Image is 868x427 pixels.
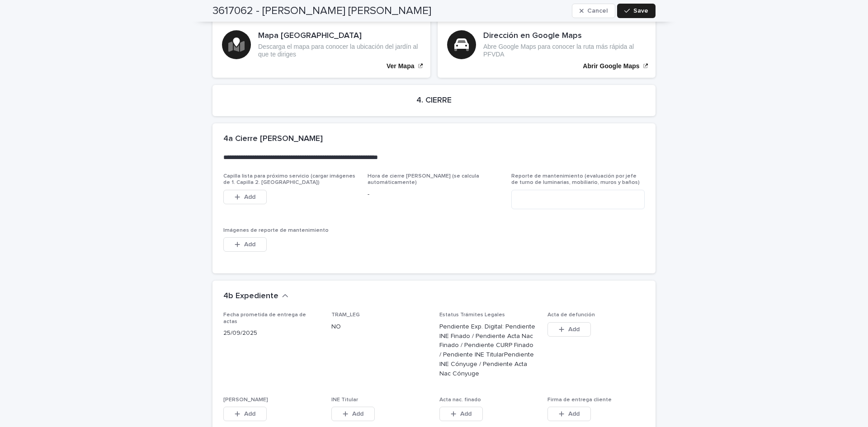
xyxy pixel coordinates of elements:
span: Hora de cierre [PERSON_NAME] (se calcula automáticamente) [368,174,479,185]
h3: Mapa [GEOGRAPHIC_DATA] [258,31,421,41]
span: Add [244,411,255,417]
button: Add [331,407,375,421]
span: Fecha prometida de entrega de actas [223,312,306,324]
button: Save [617,4,656,18]
button: Add [547,407,591,421]
p: Abre Google Maps para conocer la ruta más rápida al PFVDA [483,43,646,58]
a: Abrir Google Maps [438,12,656,78]
span: Estatus Trámites Legales [439,312,505,318]
span: INE Titular [331,397,358,403]
h2: 3617062 - [PERSON_NAME] [PERSON_NAME] [212,5,431,18]
button: Add [547,322,591,337]
p: Pendiente Exp. Digital: Pendiente INE Finado / Pendiente Acta Nac Finado / Pendiente CURP Finado ... [439,322,537,379]
p: Abrir Google Maps [583,62,639,70]
span: Add [568,326,580,333]
p: Descarga el mapa para conocer la ubicación del jardín al que te diriges [258,43,421,58]
span: Add [568,411,580,417]
h2: 4. CIERRE [416,96,452,106]
h2: 4b Expediente [223,291,278,301]
h3: Dirección en Google Maps [483,31,646,41]
span: Acta de defunción [547,312,595,318]
span: Cancel [587,8,608,14]
button: 4b Expediente [223,291,288,301]
span: Acta nac. finado [439,397,481,403]
a: Ver Mapa [212,12,430,78]
span: Add [460,411,472,417]
button: Add [223,190,267,204]
span: Firma de entrega cliente [547,397,612,403]
span: Imágenes de reporte de mantenimiento [223,228,329,233]
button: Add [439,407,483,421]
button: Add [223,237,267,252]
span: TRAM_LEG [331,312,360,318]
span: Add [244,241,255,248]
span: Capilla lista para próximo servicio (cargar imágenes de 1. Capilla 2. [GEOGRAPHIC_DATA]) [223,174,355,185]
span: Add [352,411,363,417]
span: Reporte de mantenimiento (evaluación por jefe de turno de luminarias, mobiliario, muros y baños) [511,174,640,185]
p: NO [331,322,429,332]
p: 25/09/2025 [223,328,321,338]
button: Cancel [572,4,615,18]
p: Ver Mapa [387,62,414,70]
span: [PERSON_NAME] [223,397,268,403]
h2: 4a Cierre [PERSON_NAME] [223,134,323,144]
span: Add [244,194,255,200]
p: - [368,190,501,199]
button: Add [223,407,267,421]
span: Save [633,8,648,14]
